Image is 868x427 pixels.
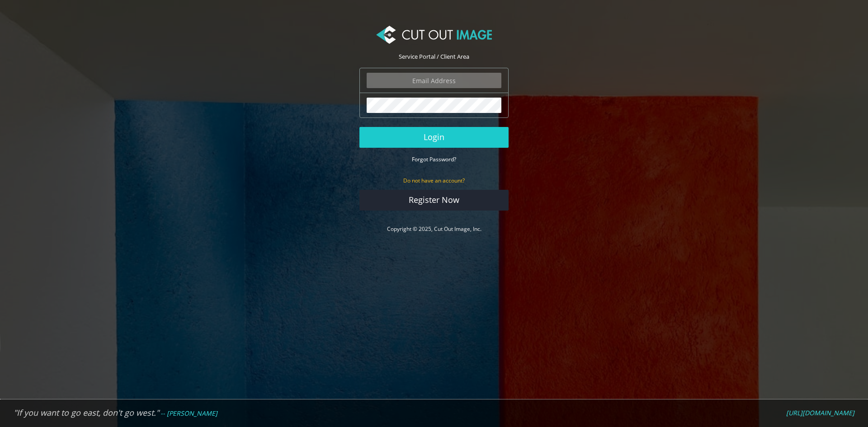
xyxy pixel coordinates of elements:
button: Login [359,127,509,148]
a: Forgot Password? [412,155,456,163]
small: Do not have an account? [403,177,465,184]
em: "If you want to go east, don't go west." [14,407,159,418]
em: [URL][DOMAIN_NAME] [786,408,854,417]
span: Service Portal / Client Area [399,52,469,61]
small: Forgot Password? [412,155,456,163]
a: [URL][DOMAIN_NAME] [786,409,854,417]
input: Email Address [367,73,501,88]
em: -- [PERSON_NAME] [160,409,217,418]
a: Copyright © 2025, Cut Out Image, Inc. [387,225,481,233]
img: Cut Out Image [376,26,492,44]
a: Register Now [359,190,509,211]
